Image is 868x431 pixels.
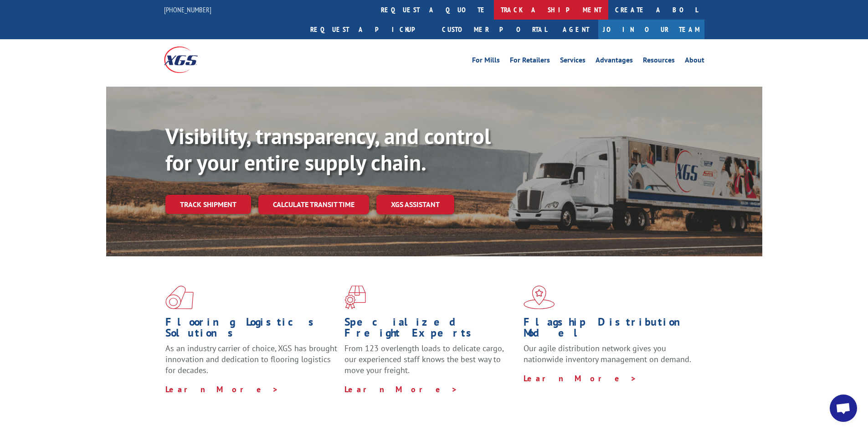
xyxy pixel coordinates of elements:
[165,384,279,395] a: Learn More >
[830,395,857,422] a: Open chat
[472,57,500,67] a: For Mills
[435,20,554,39] a: Customer Portal
[165,343,337,375] span: As an industry carrier of choice, XGS has brought innovation and dedication to flooring logistics...
[524,317,696,343] h1: Flagship Distribution Model
[554,20,598,39] a: Agent
[344,286,366,309] img: xgs-icon-focused-on-flooring-red
[524,343,691,364] span: Our agile distribution network gives you nationwide inventory management on demand.
[685,57,704,67] a: About
[643,57,675,67] a: Resources
[510,57,550,67] a: For Retailers
[164,5,211,14] a: [PHONE_NUMBER]
[376,195,454,214] a: XGS ASSISTANT
[598,20,704,39] a: Join Our Team
[165,195,251,214] a: Track shipment
[165,122,491,177] b: Visibility, transparency, and control for your entire supply chain.
[258,195,369,214] a: Calculate transit time
[560,57,586,67] a: Services
[344,384,458,395] a: Learn More >
[303,20,435,39] a: Request a pickup
[165,317,338,343] h1: Flooring Logistics Solutions
[596,57,633,67] a: Advantages
[344,317,517,343] h1: Specialized Freight Experts
[344,343,517,384] p: From 123 overlength loads to delicate cargo, our experienced staff knows the best way to move you...
[524,286,555,309] img: xgs-icon-flagship-distribution-model-red
[165,286,194,309] img: xgs-icon-total-supply-chain-intelligence-red
[524,373,637,384] a: Learn More >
